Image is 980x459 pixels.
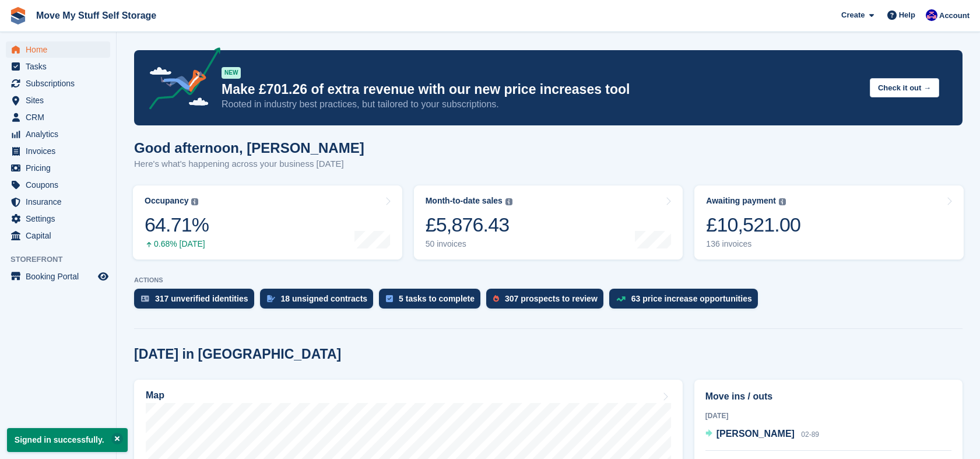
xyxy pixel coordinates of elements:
a: menu [6,268,110,285]
a: Preview store [96,269,110,283]
a: menu [6,194,110,210]
a: menu [6,41,110,58]
div: 307 prospects to review [505,294,598,303]
a: 5 tasks to complete [379,289,486,314]
a: menu [6,75,110,92]
span: 02-89 [801,430,819,439]
span: Settings [26,211,96,227]
p: Rooted in industry best practices, but tailored to your subscriptions. [222,98,860,111]
h2: Move ins / outs [705,390,951,404]
span: Account [939,10,970,22]
div: 0.68% [DATE] [145,239,209,249]
h2: Map [146,390,164,401]
span: Coupons [26,177,96,193]
div: 63 price increase opportunities [631,294,752,303]
span: Storefront [10,254,116,265]
a: menu [6,126,110,142]
div: Occupancy [145,196,188,206]
img: price-adjustments-announcement-icon-8257ccfd72463d97f412b2fc003d46551f7dbcb40ab6d574587a9cd5c0d94... [139,47,221,114]
a: menu [6,58,110,75]
span: Insurance [26,194,96,210]
img: price_increase_opportunities-93ffe204e8149a01c8c9dc8f82e8f89637d9d84a8eef4429ea346261dce0b2c0.svg [616,296,626,302]
div: 50 invoices [426,239,512,249]
img: task-75834270c22a3079a89374b754ae025e5fb1db73e45f91037f5363f120a921f8.svg [386,295,393,302]
span: Tasks [26,58,96,75]
a: Occupancy 64.71% 0.68% [DATE] [133,185,402,260]
div: Awaiting payment [706,196,776,206]
span: Invoices [26,143,96,159]
a: 307 prospects to review [486,289,609,314]
img: icon-info-grey-7440780725fd019a000dd9b08b2336e03edf1995a4989e88bcd33f0948082b44.svg [505,198,512,205]
p: Here's what's happening across your business [DATE] [134,157,364,171]
div: [DATE] [705,411,951,421]
a: menu [6,160,110,176]
span: Create [841,9,865,21]
img: icon-info-grey-7440780725fd019a000dd9b08b2336e03edf1995a4989e88bcd33f0948082b44.svg [191,198,198,205]
p: Signed in successfully. [7,428,128,452]
div: 136 invoices [706,239,800,249]
img: Jade Whetnall [926,9,937,21]
span: Capital [26,227,96,244]
a: 63 price increase opportunities [609,289,764,314]
div: £10,521.00 [706,213,800,237]
div: 317 unverified identities [155,294,248,303]
img: prospect-51fa495bee0391a8d652442698ab0144808aea92771e9ea1ae160a38d050c398.svg [493,295,499,302]
div: Month-to-date sales [426,196,503,206]
a: menu [6,177,110,193]
a: Month-to-date sales £5,876.43 50 invoices [414,185,683,260]
div: NEW [222,67,241,79]
span: CRM [26,109,96,125]
a: 317 unverified identities [134,289,260,314]
span: Analytics [26,126,96,142]
div: 18 unsigned contracts [281,294,368,303]
img: verify_identity-adf6edd0f0f0b5bbfe63781bf79b02c33cf7c696d77639b501bdc392416b5a36.svg [141,295,149,302]
a: menu [6,109,110,125]
a: Awaiting payment £10,521.00 136 invoices [694,185,964,260]
a: menu [6,227,110,244]
span: [PERSON_NAME] [716,429,795,439]
div: 64.71% [145,213,209,237]
p: ACTIONS [134,276,963,284]
a: menu [6,211,110,227]
p: Make £701.26 of extra revenue with our new price increases tool [222,81,860,98]
a: Move My Stuff Self Storage [31,6,161,25]
div: £5,876.43 [426,213,512,237]
span: Home [26,41,96,58]
span: Pricing [26,160,96,176]
a: menu [6,143,110,159]
h2: [DATE] in [GEOGRAPHIC_DATA] [134,346,341,362]
span: Sites [26,92,96,108]
img: stora-icon-8386f47178a22dfd0bd8f6a31ec36ba5ce8667c1dd55bd0f319d3a0aa187defe.svg [9,7,27,24]
a: menu [6,92,110,108]
span: Booking Portal [26,268,96,285]
img: contract_signature_icon-13c848040528278c33f63329250d36e43548de30e8caae1d1a13099fd9432cc5.svg [267,295,275,302]
h1: Good afternoon, [PERSON_NAME] [134,140,364,156]
span: Subscriptions [26,75,96,92]
span: Help [899,9,915,21]
div: 5 tasks to complete [399,294,475,303]
img: icon-info-grey-7440780725fd019a000dd9b08b2336e03edf1995a4989e88bcd33f0948082b44.svg [779,198,786,205]
a: 18 unsigned contracts [260,289,380,314]
a: [PERSON_NAME] 02-89 [705,427,819,442]
button: Check it out → [870,78,939,97]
